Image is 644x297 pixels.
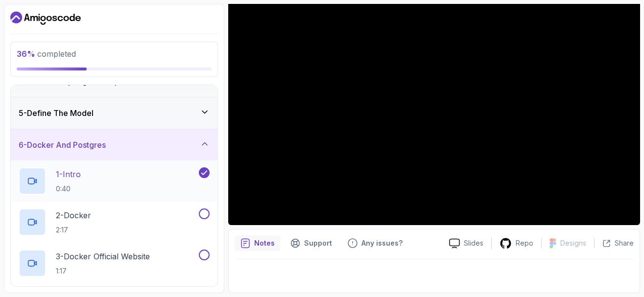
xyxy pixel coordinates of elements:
[17,49,76,59] span: completed
[56,266,150,276] p: 1:17
[19,139,106,151] h3: 6 - Docker And Postgres
[19,250,210,277] button: 3-Docker Official Website1:17
[492,237,541,250] a: Repo
[10,10,81,26] a: Dashboard
[17,49,35,59] span: 36 %
[441,238,491,249] a: Slides
[19,167,210,195] button: 1-Intro0:40
[56,209,91,221] p: 2 - Docker
[342,235,408,251] button: Feedback button
[464,238,483,248] p: Slides
[560,238,586,248] p: Designs
[254,238,275,248] p: Notes
[56,225,91,235] p: 2:17
[361,238,403,248] p: Any issues?
[285,235,338,251] button: Support button
[516,238,533,248] p: Repo
[11,129,217,160] button: 6-Docker And Postgres
[56,184,81,194] p: 0:40
[56,251,150,262] p: 3 - Docker Official Website
[56,168,81,180] p: 1 - Intro
[594,238,634,248] button: Share
[19,107,94,119] h3: 5 - Define The Model
[19,208,210,236] button: 2-Docker2:17
[235,235,281,251] button: notes button
[11,97,217,129] button: 5-Define The Model
[304,238,332,248] p: Support
[615,238,634,248] p: Share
